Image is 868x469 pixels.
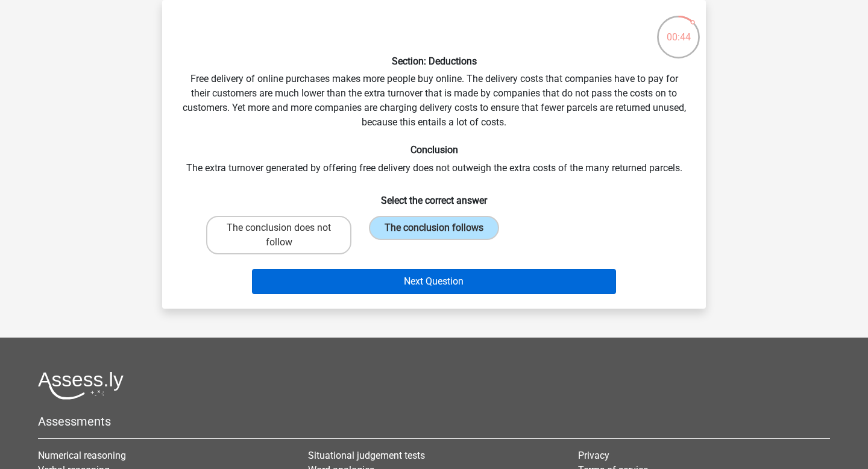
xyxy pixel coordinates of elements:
[181,185,687,206] h6: Select the correct answer
[167,10,701,299] div: Free delivery of online purchases makes more people buy online. The delivery costs that companies...
[578,450,609,461] a: Privacy
[252,269,617,294] button: Next Question
[38,371,124,400] img: Assessly logo
[656,14,701,45] div: 00:44
[38,450,126,461] a: Numerical reasoning
[181,55,687,67] h6: Section: Deductions
[206,216,351,254] label: The conclusion does not follow
[38,414,830,429] h5: Assessments
[369,216,499,240] label: The conclusion follows
[308,450,425,461] a: Situational judgement tests
[181,144,687,156] h6: Conclusion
